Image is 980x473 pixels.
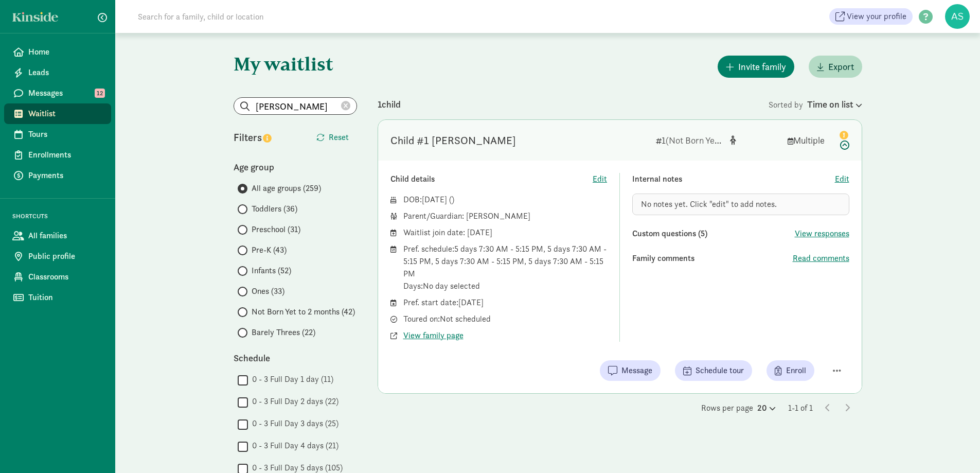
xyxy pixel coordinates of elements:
[378,97,769,111] div: 1 child
[847,10,906,23] span: View your profile
[730,133,779,147] div: [object Object]
[28,108,103,120] span: Waitlist
[757,402,776,414] div: 20
[929,424,980,473] iframe: Chat Widget
[621,364,652,377] span: Message
[403,210,608,222] div: Parent/Guardian: [PERSON_NAME]
[403,296,608,309] div: Pref. start date: [DATE]
[632,227,795,240] div: Custom questions (5)
[422,194,447,205] span: [DATE]
[769,97,862,111] div: Sorted by
[4,42,111,62] a: Home
[234,160,357,174] div: Age group
[234,351,357,365] div: Schedule
[390,132,516,149] div: Child #1 Pickens
[4,165,111,186] a: Payments
[4,62,111,83] a: Leads
[28,128,103,141] span: Tours
[718,56,794,78] button: Invite family
[403,313,608,325] div: Toured on: Not scheduled
[4,124,111,145] a: Tours
[403,243,608,292] div: Pref. schedule: 5 days 7:30 AM - 5:15 PM, 5 days 7:30 AM - 5:15 PM, 5 days 7:30 AM - 5:15 PM, 5 d...
[28,149,103,161] span: Enrollments
[252,285,284,297] span: Ones (33)
[132,6,420,27] input: Search for a family, child or location
[828,60,854,74] span: Export
[829,8,913,25] a: View your profile
[234,130,295,145] div: Filters
[403,194,608,206] div: DOB: ( )
[795,227,849,240] button: View responses
[4,145,111,165] a: Enrollments
[403,226,608,239] div: Waitlist join date: [DATE]
[248,395,338,408] label: 0 - 3 Full Day 2 days (22)
[248,373,333,386] label: 0 - 3 Full Day 1 day (11)
[252,265,291,277] span: Infants (52)
[378,402,862,414] div: Rows per page 1-1 of 1
[252,306,355,318] span: Not Born Yet to 2 months (42)
[793,252,849,265] button: Read comments
[28,87,103,99] span: Messages
[28,291,103,304] span: Tuition
[632,252,793,265] div: Family comments
[4,246,111,267] a: Public profile
[656,133,722,147] div: 1
[248,417,338,430] label: 0 - 3 Full Day 3 days (25)
[28,250,103,262] span: Public profile
[4,83,111,103] a: Messages 12
[234,98,357,114] input: Search list...
[308,127,357,148] button: Reset
[28,46,103,58] span: Home
[738,60,786,74] span: Invite family
[4,225,111,246] a: All families
[600,360,661,381] button: Message
[390,173,593,185] div: Child details
[788,133,829,147] div: Multiple
[641,199,777,209] span: No notes yet. Click "edit" to add notes.
[767,360,814,381] button: Enroll
[4,287,111,308] a: Tuition
[252,223,300,236] span: Preschool (31)
[252,244,287,256] span: Pre-K (43)
[696,364,744,377] span: Schedule tour
[95,89,105,98] span: 12
[28,169,103,182] span: Payments
[252,182,321,195] span: All age groups (259)
[28,271,103,283] span: Classrooms
[593,173,607,185] button: Edit
[329,131,349,144] span: Reset
[28,66,103,79] span: Leads
[835,173,849,185] button: Edit
[252,203,297,215] span: Toddlers (36)
[675,360,752,381] button: Schedule tour
[4,267,111,287] a: Classrooms
[809,56,862,78] button: Export
[786,364,806,377] span: Enroll
[666,134,768,146] span: (Not Born Yet to 2 months)
[632,173,835,185] div: Internal notes
[4,103,111,124] a: Waitlist
[234,54,357,74] h1: My waitlist
[807,97,862,111] div: Time on list
[252,326,315,339] span: Barely Threes (22)
[248,440,338,452] label: 0 - 3 Full Day 4 days (21)
[28,230,103,242] span: All families
[403,329,464,342] button: View family page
